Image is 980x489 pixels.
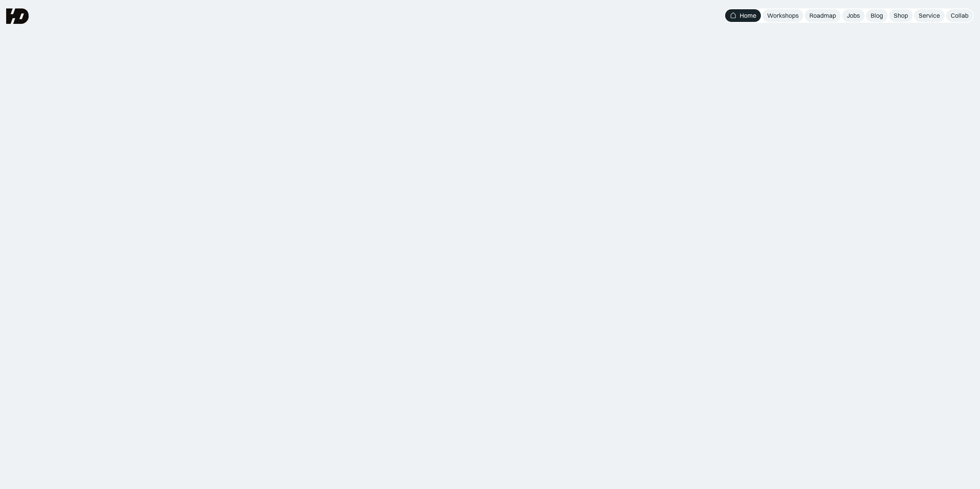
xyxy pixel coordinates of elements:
[767,12,799,20] div: Workshops
[871,12,883,20] div: Blog
[762,9,803,22] a: Workshops
[919,12,940,20] div: Service
[809,12,836,20] div: Roadmap
[894,12,908,20] div: Shop
[946,9,973,22] a: Collab
[842,9,864,22] a: Jobs
[951,12,968,20] div: Collab
[866,9,888,22] a: Blog
[740,12,756,20] div: Home
[725,9,761,22] a: Home
[889,9,913,22] a: Shop
[805,9,841,22] a: Roadmap
[847,12,860,20] div: Jobs
[914,9,945,22] a: Service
